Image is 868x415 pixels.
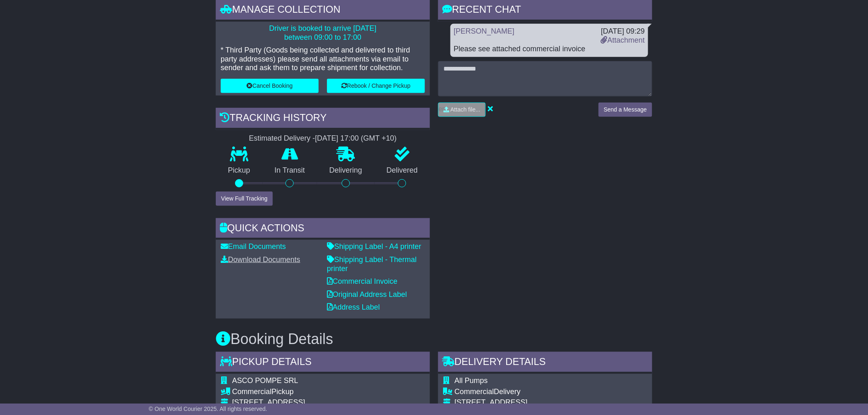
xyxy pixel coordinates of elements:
a: Attachment [601,36,645,44]
div: [STREET_ADDRESS] [455,398,640,407]
div: Quick Actions [216,218,430,240]
div: Pickup [232,388,390,397]
p: Pickup [216,166,263,175]
a: Email Documents [221,242,286,251]
span: All Pumps [455,376,488,385]
p: In Transit [263,166,318,175]
div: Please see attached commercial invoice [454,45,645,54]
p: Delivering [317,166,375,175]
a: Commercial Invoice [327,277,397,285]
span: Commercial [232,388,272,396]
a: Shipping Label - Thermal printer [327,255,417,273]
button: Cancel Booking [221,79,319,93]
p: Driver is booked to arrive [DATE] between 09:00 to 17:00 [221,24,425,42]
p: Delivered [375,166,430,175]
button: Send a Message [598,103,652,117]
div: Tracking history [216,108,430,130]
a: Download Documents [221,255,300,264]
div: Delivery Details [438,352,652,374]
button: Rebook / Change Pickup [327,79,425,93]
button: View Full Tracking [216,192,273,206]
div: [DATE] 17:00 (GMT +10) [315,134,397,143]
a: Address Label [327,303,380,311]
div: Delivery [455,388,640,397]
span: ASCO POMPE SRL [232,376,298,385]
div: [STREET_ADDRESS] [232,398,390,407]
h3: Booking Details [216,331,652,347]
a: Original Address Label [327,290,407,299]
p: * Third Party (Goods being collected and delivered to third party addresses) please send all atta... [221,46,425,73]
div: Estimated Delivery - [216,134,430,143]
div: [DATE] 09:29 [601,27,645,36]
a: Shipping Label - A4 printer [327,242,421,251]
span: © One World Courier 2025. All rights reserved. [149,406,267,412]
div: Pickup Details [216,352,430,374]
a: [PERSON_NAME] [454,27,514,35]
span: Commercial [455,388,494,396]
